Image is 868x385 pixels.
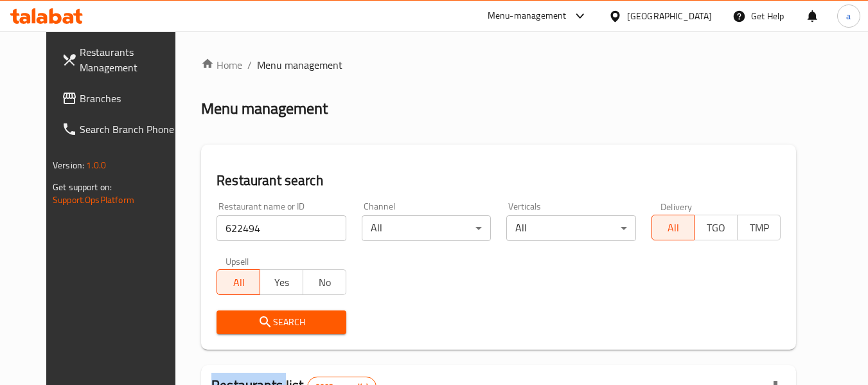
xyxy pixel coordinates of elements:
[80,91,181,106] span: Branches
[80,121,181,137] span: Search Branch Phone
[488,8,567,24] div: Menu-management
[217,310,346,334] button: Search
[201,57,796,73] nav: breadcrumb
[700,219,732,237] span: TGO
[53,157,84,174] span: Version:
[51,114,191,145] a: Search Branch Phone
[506,215,635,241] div: All
[362,215,491,241] div: All
[51,83,191,114] a: Branches
[308,273,341,292] span: No
[51,37,191,83] a: Restaurants Management
[247,57,252,73] li: /
[743,219,775,237] span: TMP
[53,179,112,195] span: Get support on:
[265,273,298,292] span: Yes
[80,44,181,75] span: Restaurants Management
[257,57,342,73] span: Menu management
[217,171,781,190] h2: Restaurant search
[201,98,328,119] h2: Menu management
[651,215,695,240] button: All
[660,202,693,211] label: Delivery
[227,314,335,330] span: Search
[260,269,303,295] button: Yes
[226,256,249,265] label: Upsell
[86,157,106,174] span: 1.0.0
[201,57,242,73] a: Home
[217,269,260,295] button: All
[737,215,781,240] button: TMP
[694,215,738,240] button: TGO
[657,219,690,237] span: All
[846,9,851,23] span: a
[627,9,712,23] div: [GEOGRAPHIC_DATA]
[222,273,255,292] span: All
[303,269,346,295] button: No
[217,215,346,241] input: Search for restaurant name or ID..
[53,192,134,208] a: Support.OpsPlatform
